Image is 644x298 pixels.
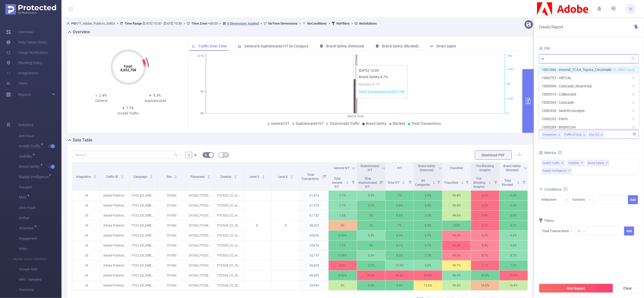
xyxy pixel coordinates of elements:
p: 5% [329,221,357,230]
i: icon: caret-up [150,174,153,176]
a: Help Center (New) [6,37,47,47]
li: Integration [542,131,562,138]
div: Sophisticated [128,98,183,104]
i: icon: caret-up [174,174,177,176]
span: 0 [633,108,635,114]
p: 7% [386,191,414,200]
a: Reports [18,89,31,100]
p: 58,205 [300,221,328,230]
div: Integration [542,196,560,204]
span: ✕ [562,160,564,166]
h2: Overview [73,29,90,35]
p: 2% [357,221,385,230]
p: DV360 [158,241,186,250]
i: icon: caret-up [94,174,97,176]
span: Level 6 [278,175,288,179]
span: 0 [633,124,635,130]
b: No Solutions [359,22,377,25]
span: Passport [19,182,61,192]
div: Sort [207,174,210,178]
li: 1000596 - Castcade_SmartHub [539,82,639,90]
p: JS [72,201,100,210]
li: 1000513 - Collectcent [539,90,639,98]
b: PID: [71,22,77,25]
p: DV360_FY25CC_BEH_Ai-CustomIntent_PL_DSK_BAN_728x90_NA_NA_ROI_NA [9331266] [186,251,214,260]
i: icon: caret-down [517,182,520,184]
i: icon: caret-down [461,182,464,184]
p: DV360 [158,191,186,200]
li: Site (l2) [588,131,605,138]
p: DV360 [158,211,186,220]
i: icon: caret-up [234,174,237,176]
p: DV360_FY25CC_BEH_Ai-CustomIntent_PL_DSK_BAN_300x250_NA_NA_ROI_NA [9331264] [186,211,214,220]
span: Reports [18,93,31,97]
a: Blocking Policy [6,58,42,68]
p: 54,056 [300,231,328,240]
span: Classified [450,166,463,170]
span: Supply Intelligence [542,168,572,174]
span: 2.4% [99,93,107,97]
p: 6.8% [386,201,414,210]
i: icon: caret-up [346,180,349,182]
span: Level 5 [250,175,260,179]
p: DV360_FY25CC_BEH_Ai-CustomIntent_PL_DSK_BAN_300x250_NA_NA_ROI_NA [9331264] [186,191,214,200]
div: Sort [432,180,435,183]
span: Conditions [545,187,567,191]
span: Create Report [539,25,563,29]
p: 6.2% [500,201,528,210]
span: Brand Safety [19,165,41,168]
span: Click Fraud [19,203,61,213]
p: DV360_FY24EDU_BEH_CustomAffinity_DE_DSK_BAN_300x250 [7938608] [186,221,214,230]
p: Adobe Publicis Emea Tier 2 [34288] [101,211,129,220]
p: 5% [357,241,385,250]
p: 2.7% [414,231,442,240]
b: Time Zone: [191,22,208,25]
i: Filter menu [321,162,328,190]
span: FT_Adobe_Publicis_EMEA [DATE] 10:00 - [DATE] 10:59 +00:00 [67,22,377,25]
i: icon: caret-up [433,180,435,182]
i: icon: caret-down [489,182,491,184]
div: Sort [346,180,349,183]
i: icon: caret-down [402,182,405,184]
p: 5.3% [357,191,385,200]
p: 6.2% [471,201,499,210]
span: MRC [19,196,28,199]
tspan: 10M [507,55,513,58]
span: > [350,22,355,25]
p: 0.95% [329,231,357,240]
div: Sort [262,174,265,178]
p: Adobe Publicis Emea Tier 1 [27133] [101,221,129,230]
span: Placement [190,175,205,179]
li: 1000336 - SwitchConcepts [539,107,639,115]
span: > [327,22,332,25]
span: Total Invalid Traffic [330,121,360,126]
i: icon: caret-down [290,177,293,178]
p: FY25Q4_CC_Student_CCPro_DE_DE_BacktoSchool-Promo_ST_300x250_NA_NA.jpg [5583133] [215,221,243,230]
div: Contains [573,196,589,204]
a: Usage Notification [6,47,48,58]
p: Adobe Publicis Emea Tier 2 [34288] [101,201,129,210]
span: Traffic Over Time [198,44,227,48]
p: 2.7% [414,241,442,250]
p: JS [72,211,100,220]
b: No Conditions [307,22,327,25]
p: DV360_FY25CC_BEH_Ai-CustomIntent_PL_DSK_BAN_728x90_NA_NA_ROI_NA [9331266] [186,231,214,240]
p: 53,874 [300,241,328,250]
p: 61,132 [300,211,328,220]
i: icon: caret-up [517,180,520,182]
span: Total IVT [388,181,400,184]
p: DV360 [158,201,186,210]
p: 99.8% [442,201,471,210]
i: icon: close [583,133,586,137]
tspan: [DATE] 10:00 [348,115,363,118]
p: 99.8% [442,211,471,220]
div: Sort [290,174,293,178]
p: 99.5% [442,231,471,240]
p: 9.4% [471,241,499,250]
span: % [188,153,190,157]
span: Smart Agent [436,44,456,48]
span: 0 [633,100,635,105]
span: Brand Safety [366,121,387,126]
p: 2.4% [414,221,442,230]
span: 0 [633,83,635,89]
